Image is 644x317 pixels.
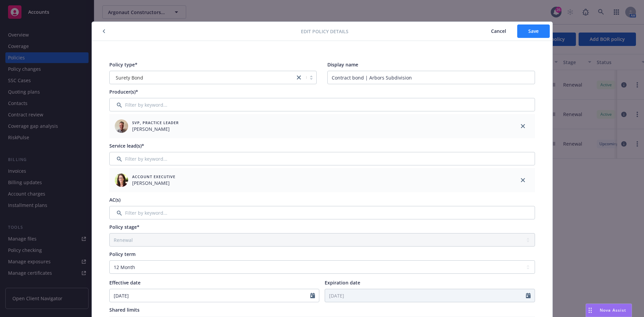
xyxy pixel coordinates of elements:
span: Effective date [109,279,141,286]
button: Nova Assist [586,304,632,317]
svg: Calendar [310,293,315,298]
input: Filter by keyword... [109,206,535,219]
a: close [295,73,303,82]
a: close [519,122,527,130]
span: Surety Bond [116,74,143,81]
span: Policy term [109,251,136,257]
span: Shared limits [109,307,140,313]
span: Cancel [491,28,506,34]
span: Expiration date [325,279,360,286]
input: MM/DD/YYYY [325,289,526,302]
button: Save [517,24,550,38]
span: Producer(s)* [109,89,138,95]
img: employee photo [115,119,128,133]
span: Display name [327,61,358,68]
span: [PERSON_NAME] [132,125,179,133]
span: Surety Bond [113,74,292,81]
span: Service lead(s)* [109,143,144,149]
a: close [519,176,527,184]
button: Cancel [480,24,517,38]
input: Filter by keyword... [109,98,535,111]
span: Nova Assist [600,307,626,313]
span: SVP, Practice Leader [132,120,179,125]
input: Filter by keyword... [109,152,535,165]
span: AC(s) [109,197,120,203]
span: Edit policy details [301,28,348,35]
span: Save [528,28,539,34]
span: [PERSON_NAME] [132,179,175,187]
svg: Calendar [526,293,531,298]
img: employee photo [115,173,128,187]
span: Policy stage* [109,224,140,230]
div: Drag to move [586,304,594,317]
span: Account Executive [132,174,175,179]
span: Policy type* [109,61,138,68]
input: MM/DD/YYYY [110,289,311,302]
